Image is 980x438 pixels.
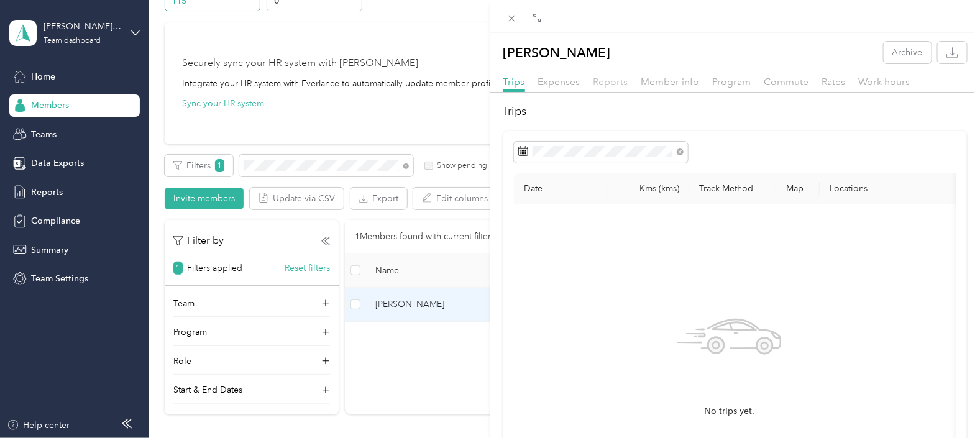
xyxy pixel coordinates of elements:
[884,42,932,63] button: Archive
[859,76,910,88] span: Work hours
[641,76,700,88] span: Member info
[503,76,525,88] span: Trips
[822,76,846,88] span: Rates
[910,368,980,438] iframe: Everlance-gr Chat Button Frame
[764,76,809,88] span: Commute
[776,173,820,204] th: Map
[713,76,751,88] span: Program
[503,42,611,63] p: [PERSON_NAME]
[704,404,754,418] span: No trips yet.
[607,173,689,204] th: Kms (kms)
[538,76,580,88] span: Expenses
[503,103,968,120] h2: Trips
[689,173,776,204] th: Track Method
[593,76,628,88] span: Reports
[514,173,607,204] th: Date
